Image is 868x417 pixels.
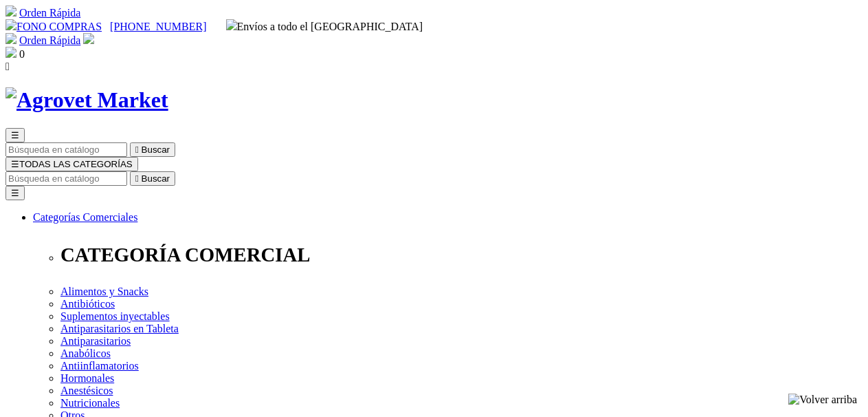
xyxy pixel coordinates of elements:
[5,128,25,142] button: ☰
[5,47,16,58] img: shopping-bag.svg
[5,33,16,44] img: shopping-cart.svg
[5,157,138,171] button: ☰TODAS LAS CATEGORÍAS
[19,34,80,46] a: Orden Rápida
[5,6,16,17] img: shopping-cart.svg
[19,48,25,60] span: 0
[135,145,139,155] i: 
[60,298,115,310] a: Antibióticos
[83,34,94,46] a: Acceda a su cuenta de cliente
[60,385,113,396] a: Anestésicos
[60,323,179,334] a: Antiparasitarios en Tableta
[130,171,175,186] button:  Buscar
[60,372,114,384] a: Hormonales
[60,310,170,322] a: Suplementos inyectables
[788,394,857,406] img: Volver arriba
[142,145,170,155] span: Buscar
[11,159,19,169] span: ☰
[5,21,102,32] a: FONO COMPRAS
[83,33,94,44] img: user.svg
[226,19,237,30] img: delivery-truck.svg
[110,21,206,32] a: [PHONE_NUMBER]
[60,244,863,266] p: CATEGORÍA COMERCIAL
[60,360,139,372] a: Antiinflamatorios
[33,211,137,223] a: Categorías Comerciales
[60,347,111,359] a: Anabólicos
[226,21,423,32] span: Envíos a todo el [GEOGRAPHIC_DATA]
[5,87,168,113] img: Agrovet Market
[5,19,16,30] img: phone.svg
[5,171,127,186] input: Buscar
[5,142,127,157] input: Buscar
[60,335,131,347] a: Antiparasitarios
[130,142,175,157] button:  Buscar
[11,130,19,140] span: ☰
[5,61,10,72] i: 
[135,173,139,184] i: 
[60,397,120,409] a: Nutricionales
[5,186,25,200] button: ☰
[60,286,148,297] a: Alimentos y Snacks
[142,173,170,184] span: Buscar
[19,7,80,19] a: Orden Rápida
